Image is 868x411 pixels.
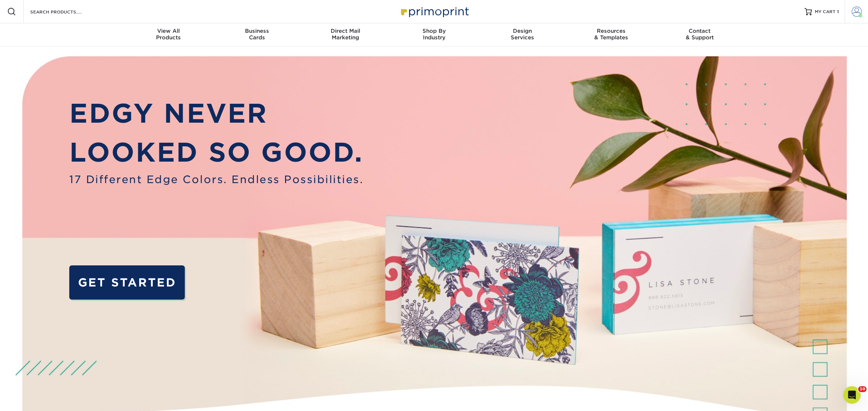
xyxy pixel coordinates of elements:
[478,28,567,41] div: Services
[301,28,390,41] div: Marketing
[567,28,655,34] span: Resources
[124,23,213,47] a: View AllProducts
[815,9,836,15] span: MY CART
[567,28,655,41] div: & Templates
[655,28,744,41] div: & Support
[301,28,390,34] span: Direct Mail
[478,28,567,34] span: Design
[655,28,744,34] span: Contact
[390,28,478,34] span: Shop By
[124,28,213,34] span: View All
[390,23,478,47] a: Shop ByIndustry
[858,386,867,392] span: 10
[837,9,839,14] span: 1
[655,23,744,47] a: Contact& Support
[301,23,390,47] a: Direct MailMarketing
[69,172,363,187] span: 17 Different Edge Colors. Endless Possibilities.
[213,23,301,47] a: BusinessCards
[390,28,478,41] div: Industry
[478,23,567,47] a: DesignServices
[398,4,471,19] img: Primoprint
[69,265,185,300] a: GET STARTED
[69,94,363,133] p: EDGY NEVER
[213,28,301,41] div: Cards
[567,23,655,47] a: Resources& Templates
[69,133,363,172] p: LOOKED SO GOOD.
[30,7,101,16] input: SEARCH PRODUCTS.....
[213,28,301,34] span: Business
[843,386,861,404] iframe: Intercom live chat
[124,28,213,41] div: Products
